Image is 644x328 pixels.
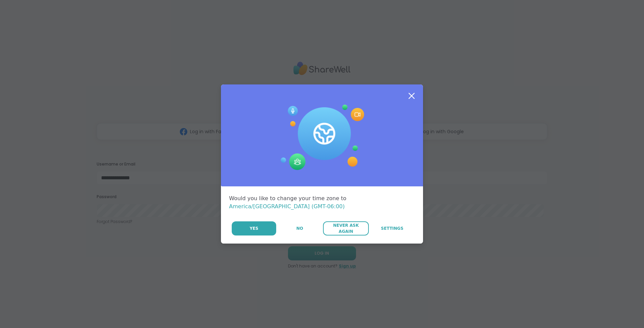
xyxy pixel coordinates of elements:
[229,194,415,211] div: Would you like to change your time zone to
[277,221,322,235] button: No
[250,225,258,231] span: Yes
[296,225,303,231] span: No
[280,105,364,171] img: Session Experience
[369,221,415,235] a: Settings
[229,203,345,210] span: America/[GEOGRAPHIC_DATA] (GMT-06:00)
[326,222,365,234] span: Never Ask Again
[381,225,404,231] span: Settings
[232,221,276,235] button: Yes
[323,221,368,235] button: Never Ask Again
